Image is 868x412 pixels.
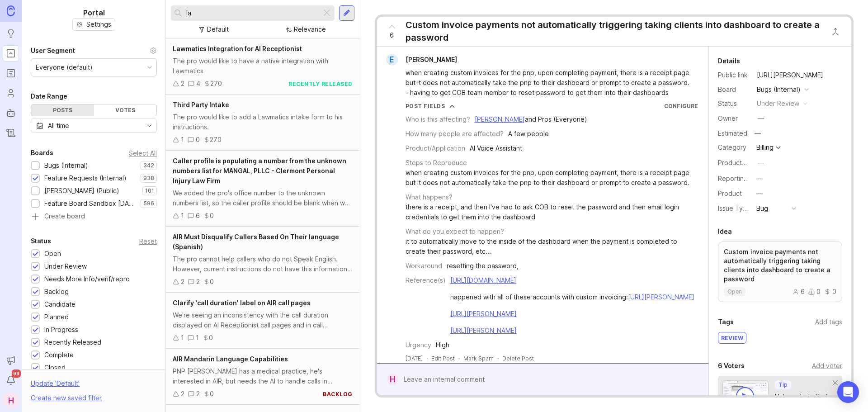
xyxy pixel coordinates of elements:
[458,355,460,362] div: ·
[824,289,836,295] div: 0
[431,355,455,362] div: Edit Post
[36,62,93,72] div: Everyone (default)
[722,380,769,411] img: video-thumbnail-vote-d41b83416815613422e2ca741bf692cc.jpg
[718,204,751,212] label: Issue Type
[3,392,19,408] button: H
[727,288,742,295] p: open
[406,68,690,98] div: when creating custom invoices for the pnp, upon completing payment, there is a receipt page but i...
[44,299,75,309] div: Candidate
[210,135,222,145] div: 270
[44,312,69,322] div: Planned
[294,24,326,34] div: Relevance
[94,104,157,116] div: Votes
[207,24,229,34] div: Default
[31,104,94,116] div: Posts
[143,175,154,182] p: 938
[196,389,200,399] div: 2
[406,202,698,222] div: there is a receipt, and then I've had to ask COB to reset the password and then email login crede...
[390,30,394,40] span: 6
[12,369,21,378] span: 99
[718,332,746,343] div: review
[406,102,455,110] button: Post Fields
[718,114,750,123] div: Owner
[48,121,69,131] div: All time
[83,7,105,18] h1: Portal
[475,114,587,124] div: and Pros (Everyone)
[475,115,525,123] a: [PERSON_NAME]
[196,333,199,343] div: 1
[755,157,767,169] button: ProductboardID
[31,147,53,158] div: Boards
[165,151,360,227] a: Caller profile is populating a number from the unknown numbers list for MANGAL, PLLC - Clermont P...
[756,174,763,184] div: —
[44,337,101,347] div: Recently Released
[196,277,200,287] div: 2
[173,188,353,208] div: We added the pro's office number to the unknown numbers list, so the caller profile should be bla...
[758,114,764,123] div: —
[406,114,470,124] div: Who is this affecting?
[31,213,157,221] a: Create board
[406,143,465,153] div: Product/Application
[775,392,833,412] div: Vote on behalf of your users
[173,310,353,330] div: We're seeing an inconsistency with the call duration displayed on AI Receptionist call pages and ...
[406,192,453,202] div: What happens?
[718,130,747,137] div: Estimated
[718,142,750,152] div: Category
[718,56,740,66] div: Details
[778,381,788,388] p: Tip
[173,366,353,386] div: PNP [PERSON_NAME] has a medical practice, he's interested in AIR, but needs the AI to handle call...
[793,289,805,295] div: 6
[406,168,698,188] div: when creating custom invoices for the pnp, upon completing payment, there is a receipt page but i...
[426,355,428,362] div: ·
[718,70,750,80] div: Public link
[165,38,360,95] a: Lawmatics Integration for AI ReceptionistThe pro would like to have a native integration with Law...
[3,85,19,101] a: Users
[718,242,842,302] a: Custom invoice payments not automatically triggering taking clients into dashboard to create a pa...
[756,144,774,151] div: Billing
[718,99,750,109] div: Status
[381,54,464,66] a: E[PERSON_NAME]
[44,261,87,271] div: Under Review
[181,79,184,89] div: 2
[664,103,698,109] a: Configure
[44,249,61,259] div: Open
[44,199,136,208] div: Feature Board Sandbox [DATE]
[406,56,457,63] span: [PERSON_NAME]
[497,355,499,362] div: ·
[406,355,423,362] a: [DATE]
[3,105,19,121] a: Autopilot
[447,261,519,271] div: resetting the password,
[826,23,844,41] button: Close button
[323,390,353,398] div: backlog
[815,317,842,327] div: Add tags
[181,389,184,399] div: 2
[173,56,353,76] div: The pro would like to have a native integration with Lawmatics
[72,18,115,31] button: Settings
[196,135,200,145] div: 0
[44,363,66,373] div: Closed
[718,360,745,371] div: 6 Voters
[145,187,154,194] p: 101
[406,237,698,256] div: it to automatically move to the inside of the dashboard when the payment is completed to create t...
[406,102,445,110] div: Post Fields
[173,299,311,307] span: Clarify 'call duration' label on AIR call pages
[210,389,214,399] div: 0
[181,211,184,221] div: 1
[129,151,157,156] div: Select All
[143,162,154,169] p: 342
[165,293,360,349] a: Clarify 'call duration' label on AIR call pagesWe're seeing an inconsistency with the call durati...
[31,393,102,403] div: Create new saved filter
[3,45,19,62] a: Portal
[406,129,504,139] div: How many people are affected?
[196,79,200,89] div: 4
[165,227,360,293] a: AIR Must Disqualify Callers Based On Their language (Spanish)The pro cannot help callers who do n...
[181,333,184,343] div: 1
[808,289,821,295] div: 0
[718,175,766,182] label: Reporting Team
[502,355,534,362] div: Delete Post
[718,226,732,237] div: Idea
[757,85,801,95] div: Bugs (Internal)
[718,189,742,197] label: Product
[3,25,19,42] a: Ideas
